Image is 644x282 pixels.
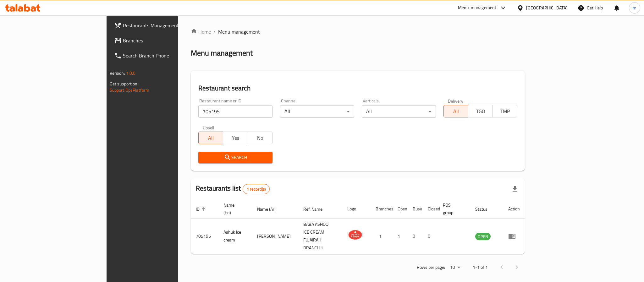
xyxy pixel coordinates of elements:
[203,154,267,161] span: Search
[347,227,363,243] img: Ashuk Ice cream
[371,199,393,219] th: Branches
[423,199,438,219] th: Closed
[371,219,393,254] td: 1
[423,219,438,254] td: 0
[196,205,208,213] span: ID
[443,105,468,117] button: All
[198,84,517,93] h2: Restaurant search
[448,263,463,272] div: Rows per page:
[201,133,221,143] span: All
[507,182,522,197] div: Export file
[362,105,436,118] div: All
[408,219,423,254] td: 0
[109,18,214,33] a: Restaurants Management
[226,133,245,143] span: Yes
[471,107,490,116] span: TGO
[110,86,150,94] a: Support.OpsPlatform
[446,107,466,116] span: All
[280,105,354,118] div: All
[198,152,272,163] button: Search
[198,132,223,144] button: All
[495,107,515,116] span: TMP
[123,52,209,59] span: Search Branch Phone
[203,125,214,130] label: Upsell
[468,105,493,117] button: TGO
[252,219,298,254] td: [PERSON_NAME]
[218,219,252,254] td: Ashuk Ice cream
[475,205,496,213] span: Status
[473,263,488,271] p: 1-1 of 1
[417,263,445,271] p: Rows per page:
[191,48,253,58] h2: Menu management
[191,199,525,254] table: enhanced table
[223,132,248,144] button: Yes
[191,28,525,35] nav: breadcrumb
[243,186,270,192] span: 1 record(s)
[218,28,260,35] span: Menu management
[393,199,408,219] th: Open
[198,105,272,118] input: Search for restaurant name or ID..
[408,199,423,219] th: Busy
[475,233,491,240] span: OPEN
[493,105,517,117] button: TMP
[508,232,520,240] div: Menu
[475,233,491,240] div: OPEN
[243,184,270,194] div: Total records count
[448,99,464,103] label: Delivery
[196,184,270,194] h2: Restaurants list
[110,80,139,88] span: Get support on:
[458,4,497,12] div: Menu-management
[342,199,371,219] th: Logo
[223,201,245,216] span: Name (En)
[298,219,342,254] td: BABA ASHOQ ICE CREAM FUJAIRAH BRANCH 1
[303,205,331,213] span: Ref. Name
[109,33,214,48] a: Branches
[123,22,209,29] span: Restaurants Management
[443,201,463,216] span: POS group
[110,69,125,77] span: Version:
[257,205,284,213] span: Name (Ar)
[633,4,636,11] span: m
[123,37,209,44] span: Branches
[250,133,270,143] span: No
[503,199,525,219] th: Action
[526,4,568,11] div: [GEOGRAPHIC_DATA]
[393,219,408,254] td: 1
[213,28,216,35] li: /
[109,48,214,63] a: Search Branch Phone
[248,132,272,144] button: No
[126,69,136,77] span: 1.0.0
